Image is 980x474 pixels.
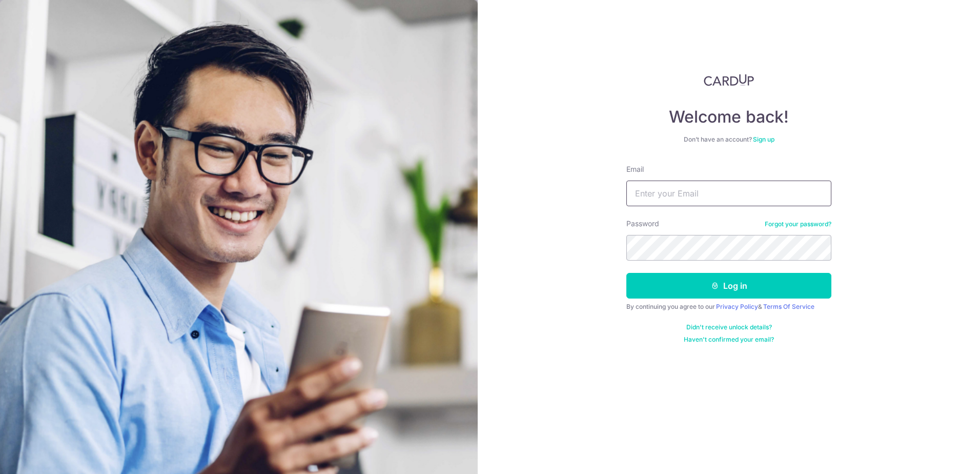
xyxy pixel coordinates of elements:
[626,107,831,127] h4: Welcome back!
[626,303,831,311] div: By continuing you agree to our &
[684,335,774,344] a: Haven't confirmed your email?
[753,135,774,143] a: Sign up
[765,220,831,228] a: Forgot your password?
[686,323,772,331] a: Didn't receive unlock details?
[626,181,831,206] input: Enter your Email
[626,164,644,174] label: Email
[763,303,814,310] a: Terms Of Service
[704,74,754,86] img: CardUp Logo
[626,219,659,229] label: Password
[626,135,831,144] div: Don’t have an account?
[716,303,758,310] a: Privacy Policy
[626,273,831,299] button: Log in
